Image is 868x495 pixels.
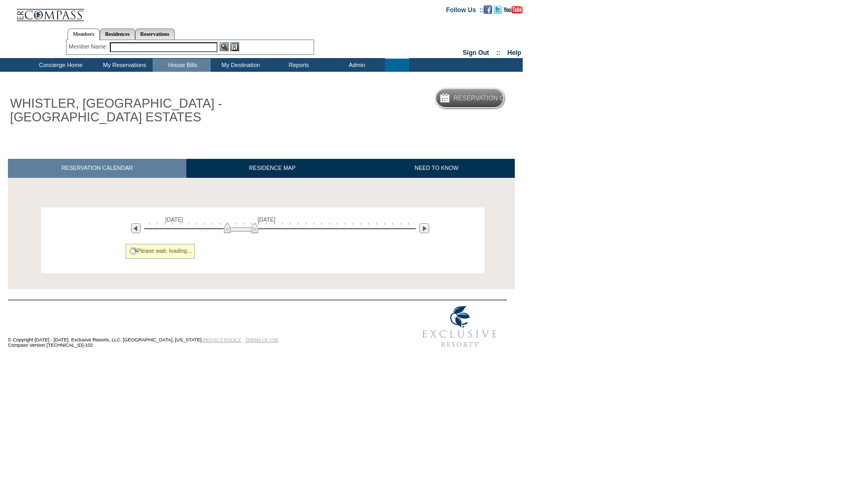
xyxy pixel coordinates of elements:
[419,223,429,233] img: Next
[494,6,502,12] a: Follow us on Twitter
[504,6,523,14] img: Subscribe to our YouTube Channel
[446,5,484,14] td: Follow Us ::
[8,159,186,177] a: RESERVATION CALENDAR
[507,49,521,56] a: Help
[165,216,183,223] span: [DATE]
[230,42,239,51] img: Reservations
[504,6,523,12] a: Subscribe to our YouTube Channel
[412,300,507,353] img: Exclusive Resorts
[258,216,276,223] span: [DATE]
[8,301,378,353] td: © Copyright [DATE] - [DATE]. Exclusive Resorts, LLC. [GEOGRAPHIC_DATA], [US_STATE]. Compass Versi...
[327,59,385,72] td: Admin
[135,28,175,40] a: Reservations
[186,159,358,177] a: RESIDENCE MAP
[358,159,515,177] a: NEED TO KNOW
[68,28,100,40] a: Members
[153,59,211,72] td: House Bills
[463,49,489,56] a: Sign Out
[129,247,137,255] img: spinner2.gif
[269,59,327,72] td: Reports
[25,59,95,72] td: Concierge Home
[484,5,492,14] img: Become our fan on Facebook
[494,5,502,14] img: Follow us on Twitter
[95,59,153,72] td: My Reservations
[220,42,229,51] img: View
[8,94,244,127] h1: WHISTLER, [GEOGRAPHIC_DATA] - [GEOGRAPHIC_DATA] ESTATES
[126,244,195,259] div: Please wait, loading...
[211,59,269,72] td: My Destination
[484,6,492,12] a: Become our fan on Facebook
[69,42,109,51] div: Member Name:
[203,337,241,342] a: PRIVACY POLICY
[131,223,141,233] img: Previous
[454,95,534,102] h5: Reservation Calendar
[246,337,279,342] a: TERMS OF USE
[100,28,135,40] a: Residences
[496,49,501,56] span: ::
